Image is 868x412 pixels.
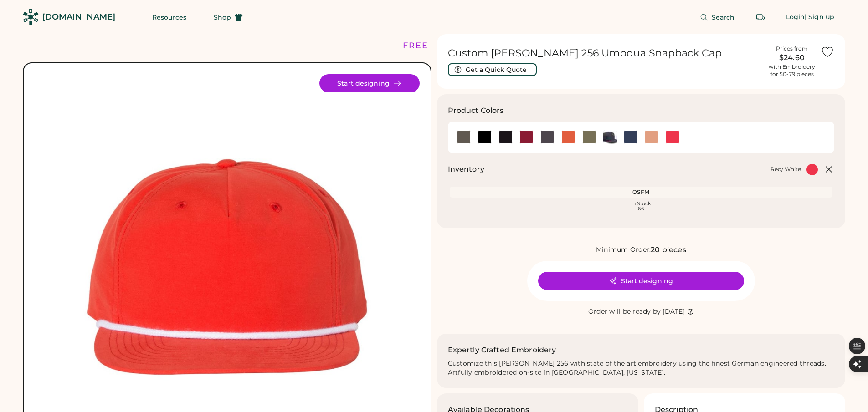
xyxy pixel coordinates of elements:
button: Start designing [538,272,744,290]
div: [DOMAIN_NAME] [42,11,115,23]
div: White/ Black [687,131,700,144]
div: [DATE] [663,307,685,316]
div: Red/ White [666,131,679,144]
img: Navy/ Red Swatch Image [603,131,617,144]
div: Pale Peach/ Maroon [645,131,658,144]
span: Shop [214,14,231,20]
div: 20 pieces [651,244,686,255]
button: Search [689,8,746,26]
img: Loden/ Amber Gold Swatch Image [582,131,596,144]
img: Pale Peach/ Maroon Swatch Image [645,131,658,144]
div: Login [786,13,805,22]
div: Navy/ Red [603,131,617,144]
div: $24.60 [769,52,815,63]
h2: Expertly Crafted Embroidery [448,345,556,356]
div: Cardinal/ White [519,131,533,144]
div: Biscuit/ Black [478,131,492,144]
img: Black/ Black Swatch Image [499,131,513,144]
img: Biscuit/ Black Swatch Image [478,131,492,144]
h3: Product Colors [448,105,504,116]
div: In Stock 66 [452,201,831,211]
div: Birch/ Black [457,131,471,144]
div: FREE SHIPPING [403,40,481,52]
img: Birch/ Black Swatch Image [457,131,471,144]
img: Dark Orange/ Black Swatch Image [561,131,575,144]
h1: Custom [PERSON_NAME] 256 Umpqua Snapback Cap [448,47,764,60]
div: Charcoal/ White [540,131,554,144]
button: Get a Quick Quote [448,63,537,76]
div: with Embroidery for 50-79 pieces [769,63,815,78]
div: OSFM [452,188,831,196]
span: Search [712,14,735,20]
div: | Sign up [805,13,834,22]
div: Customize this [PERSON_NAME] 256 with state of the art embroidery using the finest German enginee... [448,359,835,377]
div: Black/ Black [499,131,513,144]
img: Rendered Logo - Screens [23,9,39,25]
div: Navy/ White [624,131,637,144]
div: Minimum Order: [596,245,651,254]
div: Dark Orange/ Black [561,131,575,144]
div: Prices from [776,45,808,52]
img: Cardinal/ White Swatch Image [519,131,533,144]
button: Shop [203,8,254,26]
div: Loden/ Amber Gold [582,131,596,144]
h2: Inventory [448,164,484,175]
button: Resources [141,8,197,26]
img: Red/ White Swatch Image [666,131,679,144]
div: Order will be ready by [588,307,661,316]
button: Retrieve an order [751,8,770,26]
img: Charcoal/ White Swatch Image [540,131,554,144]
img: Navy/ White Swatch Image [624,131,637,144]
div: Red/ White [770,166,801,173]
button: Start designing [319,74,420,92]
img: White/ Black Swatch Image [687,131,700,144]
